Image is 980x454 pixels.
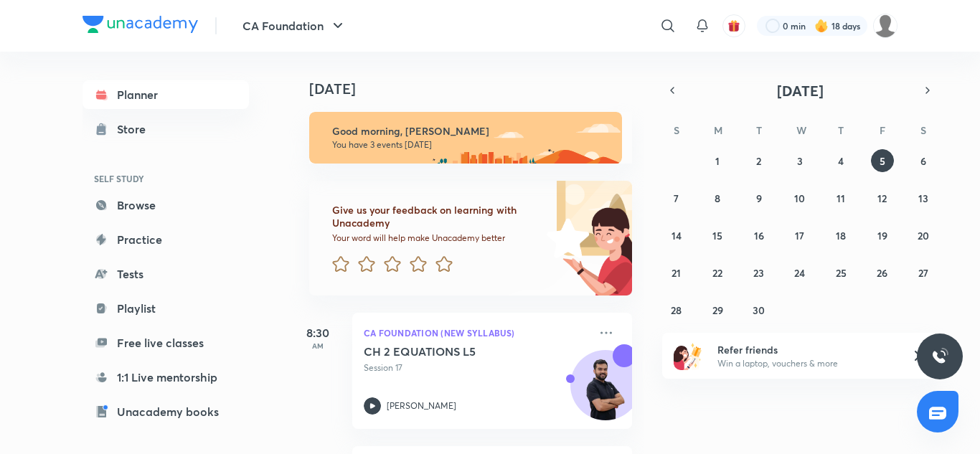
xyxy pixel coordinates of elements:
img: streak [814,19,829,33]
button: September 15, 2025 [706,224,729,247]
abbr: September 17, 2025 [795,229,804,242]
button: September 6, 2025 [912,149,935,172]
abbr: Saturday [920,123,926,137]
img: referral [674,341,702,370]
button: September 3, 2025 [788,149,811,172]
abbr: September 13, 2025 [918,191,928,205]
abbr: September 1, 2025 [715,154,720,168]
abbr: September 3, 2025 [797,154,803,168]
abbr: September 5, 2025 [880,154,885,168]
button: September 12, 2025 [871,186,894,209]
button: September 19, 2025 [871,224,894,247]
img: Avatar [571,358,640,427]
div: Store [117,120,154,138]
h5: 8:30 [289,324,347,341]
button: September 5, 2025 [871,149,894,172]
abbr: September 19, 2025 [877,229,887,242]
abbr: September 10, 2025 [794,191,805,205]
abbr: Friday [880,123,885,137]
abbr: September 7, 2025 [674,191,679,205]
img: feedback_image [498,181,632,295]
img: Company Logo [83,16,198,33]
button: September 22, 2025 [706,261,729,284]
button: September 25, 2025 [829,261,852,284]
abbr: September 23, 2025 [753,266,764,280]
img: ttu [931,348,948,365]
h6: Refer friends [717,342,894,357]
p: AM [289,341,347,350]
p: You have 3 events [DATE] [332,139,609,151]
abbr: September 28, 2025 [671,303,682,317]
p: Session 17 [364,361,589,374]
button: September 23, 2025 [748,261,771,284]
abbr: Monday [714,123,722,137]
abbr: September 14, 2025 [672,229,682,242]
abbr: September 18, 2025 [836,229,846,242]
button: September 21, 2025 [665,261,688,284]
p: Your word will help make Unacademy better [332,232,542,244]
h6: SELF STUDY [83,166,249,191]
button: September 7, 2025 [665,186,688,209]
abbr: September 8, 2025 [715,191,720,205]
button: September 14, 2025 [665,224,688,247]
button: avatar [722,14,745,37]
abbr: Wednesday [796,123,806,137]
a: Browse [83,191,249,219]
abbr: September 30, 2025 [753,303,765,317]
abbr: September 24, 2025 [794,266,805,280]
a: Company Logo [83,16,198,37]
button: September 1, 2025 [706,149,729,172]
p: [PERSON_NAME] [387,399,456,412]
abbr: September 29, 2025 [712,303,723,317]
h4: [DATE] [309,80,646,98]
button: September 17, 2025 [788,224,811,247]
a: Store [83,115,249,143]
abbr: September 6, 2025 [920,154,926,168]
img: morning [309,112,622,164]
a: Unacademy books [83,397,249,426]
a: Playlist [83,294,249,323]
abbr: September 15, 2025 [712,229,722,242]
abbr: September 4, 2025 [838,154,844,168]
button: September 24, 2025 [788,261,811,284]
abbr: September 20, 2025 [918,229,929,242]
button: September 8, 2025 [706,186,729,209]
button: September 2, 2025 [748,149,771,172]
button: September 20, 2025 [912,224,935,247]
p: CA Foundation (New Syllabus) [364,324,589,341]
abbr: September 26, 2025 [877,266,887,280]
h6: Give us your feedback on learning with Unacademy [332,204,542,230]
abbr: Sunday [674,123,679,137]
button: September 13, 2025 [912,186,935,209]
button: CA Foundation [234,11,355,40]
abbr: September 9, 2025 [756,191,762,205]
abbr: September 12, 2025 [877,191,887,205]
p: Win a laptop, vouchers & more [717,357,894,370]
a: Tests [83,260,249,288]
button: September 11, 2025 [829,186,852,209]
abbr: Thursday [838,123,844,137]
abbr: September 11, 2025 [837,191,845,205]
button: September 10, 2025 [788,186,811,209]
abbr: September 2, 2025 [756,154,761,168]
button: September 4, 2025 [829,149,852,172]
a: 1:1 Live mentorship [83,363,249,392]
abbr: September 22, 2025 [712,266,722,280]
button: September 27, 2025 [912,261,935,284]
h5: CH 2 EQUATIONS L5 [364,344,542,359]
button: September 29, 2025 [706,298,729,321]
button: September 18, 2025 [829,224,852,247]
a: Practice [83,225,249,254]
h6: Good morning, [PERSON_NAME] [332,125,609,138]
a: Free live classes [83,328,249,357]
button: September 30, 2025 [748,298,771,321]
img: kashish kumari [873,14,897,38]
img: avatar [727,19,740,32]
button: September 16, 2025 [748,224,771,247]
abbr: September 21, 2025 [672,266,681,280]
button: September 26, 2025 [871,261,894,284]
button: September 9, 2025 [748,186,771,209]
button: [DATE] [682,80,918,100]
span: [DATE] [777,81,824,100]
a: Planner [83,80,249,109]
